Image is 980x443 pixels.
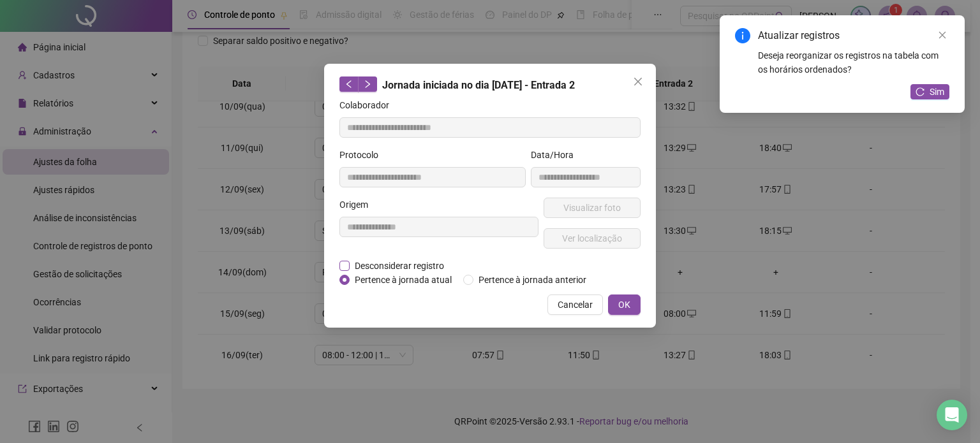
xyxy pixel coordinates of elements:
[339,198,376,212] label: Origem
[339,98,397,112] label: Colaborador
[758,28,949,43] div: Atualizar registros
[350,259,449,273] span: Desconsiderar registro
[363,80,372,89] span: right
[339,76,641,93] div: Jornada iniciada no dia [DATE] - Entrada 2
[758,48,949,76] div: Deseja reorganizar os registros na tabela com os horários ordenados?
[628,71,648,92] button: Close
[345,80,353,89] span: left
[608,294,641,315] button: OK
[544,228,641,249] button: Ver localização
[633,76,643,87] span: close
[916,87,924,96] span: reload
[339,148,387,162] label: Protocolo
[339,76,359,92] button: left
[937,400,967,430] div: Open Intercom Messenger
[544,198,641,218] button: Visualizar foto
[358,76,377,92] button: right
[910,84,949,99] button: Sim
[938,31,947,40] span: close
[935,28,949,42] a: Close
[618,298,630,312] span: OK
[350,273,457,287] span: Pertence à jornada atual
[547,294,603,315] button: Cancelar
[531,148,582,162] label: Data/Hora
[930,85,944,99] span: Sim
[558,298,593,312] span: Cancelar
[473,273,591,287] span: Pertence à jornada anterior
[735,28,750,43] span: info-circle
